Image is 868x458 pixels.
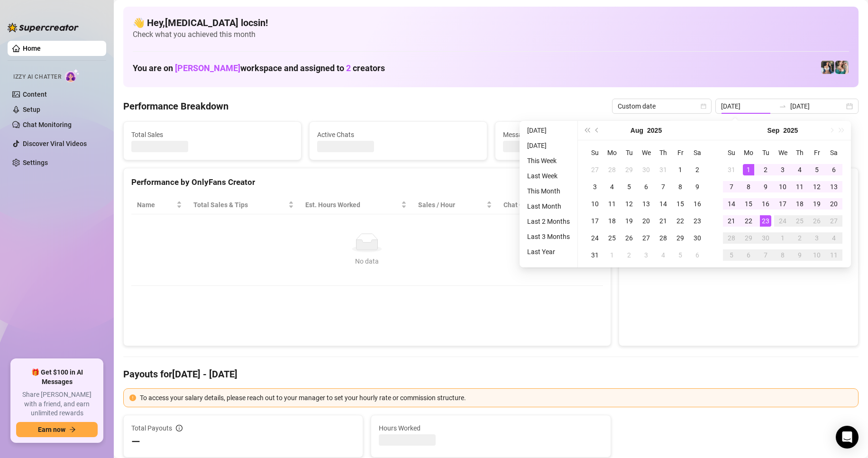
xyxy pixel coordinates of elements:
div: No data [141,256,594,266]
div: Performance by OnlyFans Creator [131,176,603,189]
th: Sales / Hour [412,196,498,214]
span: Sales / Hour [418,200,484,210]
span: Earn now [38,426,65,433]
input: Start date [721,101,775,111]
a: Home [23,45,41,52]
span: 2 [346,63,351,73]
span: arrow-right [69,426,76,433]
span: info-circle [176,425,183,431]
span: to [779,102,786,110]
div: To access your salary details, please reach out to your manager to set your hourly rate or commis... [140,393,852,403]
span: Izzy AI Chatter [13,73,61,82]
a: Settings [23,159,48,166]
input: End date [790,101,844,111]
span: Active Chats [317,129,479,140]
h1: You are on workspace and assigned to creators [133,63,385,73]
span: Chat Conversion [503,200,589,210]
div: Open Intercom Messenger [836,426,859,449]
span: Messages Sent [503,129,665,140]
span: calendar [701,103,706,109]
button: Earn nowarrow-right [16,422,98,437]
img: Zaddy [835,61,849,74]
h4: Performance Breakdown [123,100,228,113]
img: Katy [821,61,834,74]
a: Content [23,91,47,98]
img: AI Chatter [65,69,80,82]
a: Chat Monitoring [23,121,72,128]
a: Discover Viral Videos [23,140,87,147]
th: Total Sales & Tips [188,196,300,214]
span: Custom date [618,99,706,113]
h4: Payouts for [DATE] - [DATE] [123,367,859,381]
span: Name [137,200,174,210]
span: — [131,434,140,449]
a: Setup [23,106,40,113]
span: swap-right [779,102,786,110]
span: Total Payouts [131,423,172,433]
img: logo-BBDzfeDw.svg [8,23,79,32]
span: Check what you achieved this month [133,29,849,40]
span: Total Sales & Tips [193,200,286,210]
h4: 👋 Hey, [MEDICAL_DATA] locsin ! [133,16,849,29]
span: Total Sales [131,129,293,140]
th: Chat Conversion [498,196,603,214]
div: Sales by OnlyFans Creator [627,176,850,189]
span: Share [PERSON_NAME] with a friend, and earn unlimited rewards [16,390,98,418]
span: Hours Worked [379,423,603,433]
div: Est. Hours Worked [305,200,399,210]
span: [PERSON_NAME] [175,63,240,73]
th: Name [131,196,188,214]
span: exclamation-circle [129,394,136,401]
span: 🎁 Get $100 in AI Messages [16,368,98,386]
